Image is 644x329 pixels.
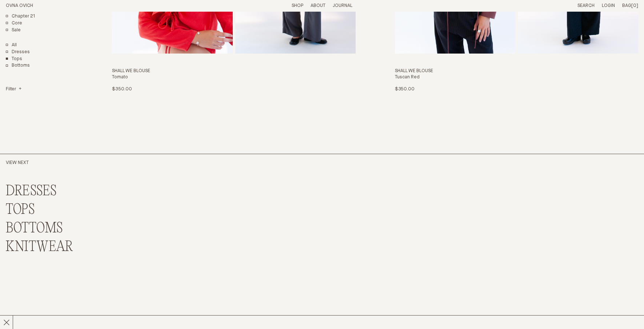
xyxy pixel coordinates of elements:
a: TOPS [6,202,35,218]
a: Shop [292,3,303,8]
a: Login [602,3,615,8]
span: $350.00 [112,87,132,91]
a: Bottoms [6,63,30,69]
h3: Shall We Blouse [395,68,638,74]
a: Home [6,3,33,8]
summary: Filter [6,86,21,93]
a: Search [577,3,595,8]
a: Chapter 21 [6,13,35,20]
a: Core [6,20,22,27]
a: Tops [6,56,22,62]
span: Bag [622,3,631,8]
h3: Shall We Blouse [112,68,355,74]
h4: Tuscan Red [395,74,638,81]
a: BOTTOMS [6,221,63,236]
span: $350.00 [395,87,415,91]
a: KNITWEAR [6,239,73,255]
span: [0] [631,3,638,8]
a: Dresses [6,49,30,55]
a: Show All [6,42,17,48]
summary: About [311,3,325,9]
a: DRESSES [6,184,57,199]
a: Sale [6,27,21,33]
h2: View Next [6,160,107,166]
a: Journal [333,3,352,8]
h4: Tomato [112,74,355,81]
